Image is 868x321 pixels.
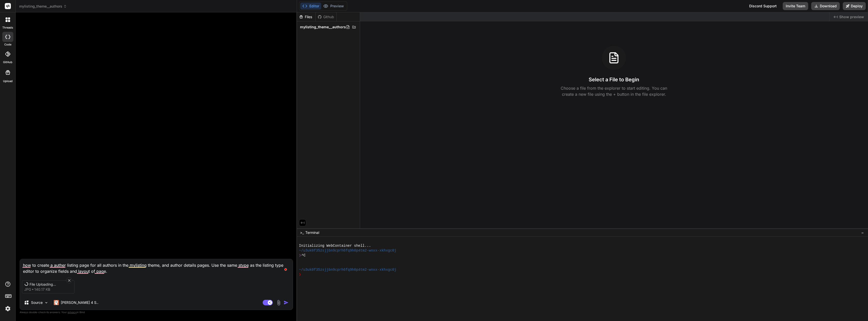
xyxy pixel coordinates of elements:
[321,3,346,10] button: Preview
[860,229,865,237] button: −
[811,2,840,10] button: Download
[301,253,306,258] span: ^C
[30,282,70,287] span: File Uploading...
[316,14,336,19] div: Github
[300,24,346,30] span: mylisting_theme__authors
[3,79,13,83] label: Upload
[300,3,321,10] button: Editor
[589,76,639,83] h3: Select a File to Begin
[34,287,50,292] span: 140.17 KB
[2,26,13,30] label: threads
[284,300,289,305] img: icon
[4,304,12,313] img: settings
[3,60,12,64] label: GitHub
[276,300,282,306] img: attachment
[299,267,396,272] span: ~/u3uk0f35zsjjbn9cprh6fq9h0p4tm2-wnxx-xkhxgc0j
[299,253,302,258] span: ❯
[746,2,780,10] div: Discord Support
[839,14,864,19] span: Show preview
[20,259,293,274] textarea: To enrich screen reader interactions, please activate Accessibility in Grammarly extension settings
[61,300,98,305] p: [PERSON_NAME] 4 S..
[68,311,77,314] span: privacy
[4,42,11,47] label: code
[297,14,315,19] div: Files
[299,248,396,253] span: ~/u3uk0f35zsjjbn9cprh6fq9h0p4tm2-wnxx-xkhxgc0j
[299,243,371,248] span: Initializing WebContainer shell...
[305,230,319,235] span: Terminal
[557,85,670,97] p: Choose a file from the explorer to start editing. You can create a new file using the + button in...
[299,272,302,277] span: ❯
[31,300,43,305] p: Source
[861,230,864,235] span: −
[300,230,304,235] span: >_
[19,4,67,9] span: mylisting_theme__authors
[843,2,866,10] button: Deploy
[20,310,293,315] p: Always double-check its answers. Your in Bind
[54,300,59,305] img: Claude 4 Sonnet
[24,287,31,292] span: jpg
[783,2,808,10] button: Invite Team
[44,301,48,305] img: Pick Models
